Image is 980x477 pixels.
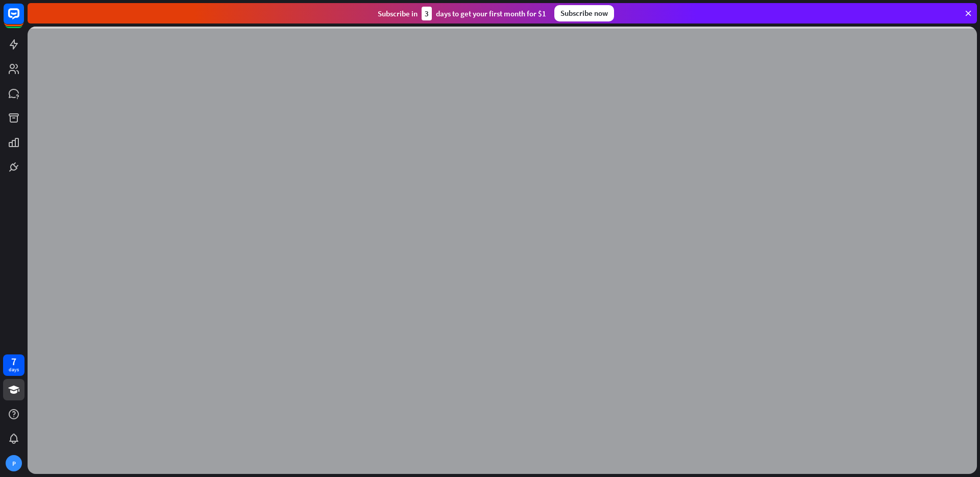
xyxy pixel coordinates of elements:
[6,455,22,471] div: P
[11,357,16,366] div: 7
[554,5,614,21] div: Subscribe now
[3,354,24,376] a: 7 days
[9,366,19,373] div: days
[422,7,432,20] div: 3
[378,7,546,20] div: Subscribe in days to get your first month for $1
